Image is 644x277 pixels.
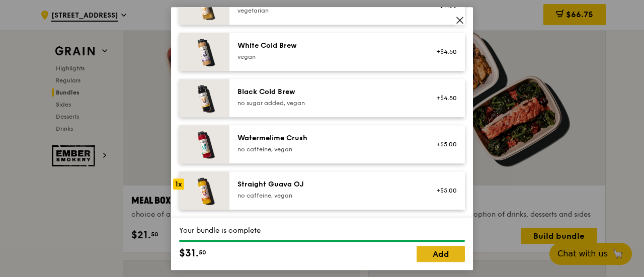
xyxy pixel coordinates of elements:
div: no sugar added, vegan [237,99,418,107]
div: +$5.00 [430,187,457,195]
div: no caffeine, vegan [237,192,418,200]
div: Straight Guava OJ [237,179,418,190]
span: $31. [179,246,199,261]
img: daily_normal_HORZ-white-cold-brew.jpg [179,33,229,71]
div: vegetarian [237,7,418,15]
div: +$4.50 [430,94,457,102]
a: Add [417,246,465,262]
img: daily_normal_HORZ-straight-guava-OJ.jpg [179,171,229,210]
div: 1x [173,178,184,190]
div: vegan [237,53,418,61]
div: +$4.50 [430,48,457,56]
div: +$5.00 [430,140,457,148]
div: Black Cold Brew [237,87,418,97]
img: daily_normal_HORZ-black-cold-brew.jpg [179,79,229,117]
div: White Cold Brew [237,41,418,51]
div: no caffeine, vegan [237,145,418,153]
div: Your bundle is complete [179,226,465,236]
div: Watermelime Crush [237,133,418,143]
span: 50 [199,248,206,256]
img: daily_normal_HORZ-watermelime-crush.jpg [179,125,229,163]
